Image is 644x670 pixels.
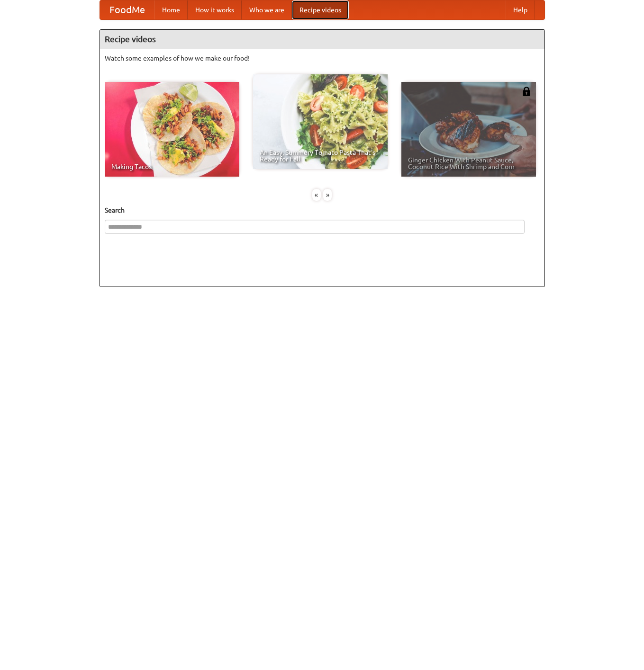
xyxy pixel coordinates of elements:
a: Recipe videos [292,0,349,19]
a: FoodMe [100,0,154,19]
div: » [323,189,332,201]
span: Making Tacos [111,163,233,170]
span: An Easy, Summery Tomato Pasta That's Ready for Fall [260,149,381,162]
a: Making Tacos [105,82,239,177]
a: An Easy, Summery Tomato Pasta That's Ready for Fall [253,74,388,169]
a: Home [154,0,188,19]
p: Watch some examples of how we make our food! [105,54,540,63]
a: Help [506,0,535,19]
img: 483408.png [522,87,531,96]
a: How it works [188,0,242,19]
div: « [312,189,321,201]
h5: Search [105,205,540,215]
a: Who we are [242,0,292,19]
h4: Recipe videos [100,30,544,49]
